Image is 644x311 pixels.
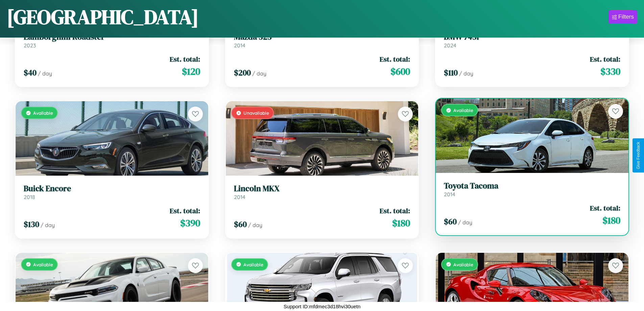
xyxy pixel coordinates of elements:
span: Available [33,262,53,267]
span: $ 600 [390,65,410,78]
span: / day [459,70,473,77]
h3: Toyota Tacoma [444,181,620,191]
span: $ 180 [602,214,620,227]
a: Buick Encore2018 [24,184,200,200]
span: Est. total: [590,203,620,213]
span: $ 390 [180,216,200,230]
span: Est. total: [590,54,620,64]
button: Filters [609,10,637,24]
div: Give Feedback [636,142,641,169]
span: Est. total: [170,54,200,64]
a: Lamborghini Roadster2023 [24,32,200,49]
div: Filters [618,14,634,20]
span: Est. total: [380,206,410,216]
span: $ 130 [24,219,39,230]
span: Est. total: [170,206,200,216]
p: Support ID: mfdmec3d18hvi30uetn [284,302,361,311]
span: / day [458,219,472,226]
span: / day [38,70,52,77]
span: 2014 [234,42,245,49]
a: Toyota Tacoma2014 [444,181,620,198]
span: $ 60 [234,219,247,230]
span: / day [41,222,55,228]
span: / day [248,222,262,228]
span: $ 120 [182,65,200,78]
h3: Lincoln MKX [234,184,410,194]
span: 2014 [444,191,455,198]
span: Est. total: [380,54,410,64]
span: Available [243,262,263,267]
span: Available [33,110,53,116]
span: 2024 [444,42,456,49]
span: $ 200 [234,67,251,78]
span: $ 330 [600,65,620,78]
a: Mazda 3232014 [234,32,410,49]
span: $ 40 [24,67,37,78]
a: Lincoln MKX2014 [234,184,410,200]
span: Available [453,262,473,267]
span: $ 180 [392,216,410,230]
h1: [GEOGRAPHIC_DATA] [7,3,199,31]
span: 2014 [234,194,245,200]
span: 2018 [24,194,35,200]
span: / day [252,70,266,77]
span: 2023 [24,42,36,49]
span: $ 60 [444,216,457,227]
span: $ 110 [444,67,458,78]
span: Unavailable [243,110,269,116]
a: BMW 745i2024 [444,32,620,49]
span: Available [453,107,473,113]
h3: Buick Encore [24,184,200,194]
